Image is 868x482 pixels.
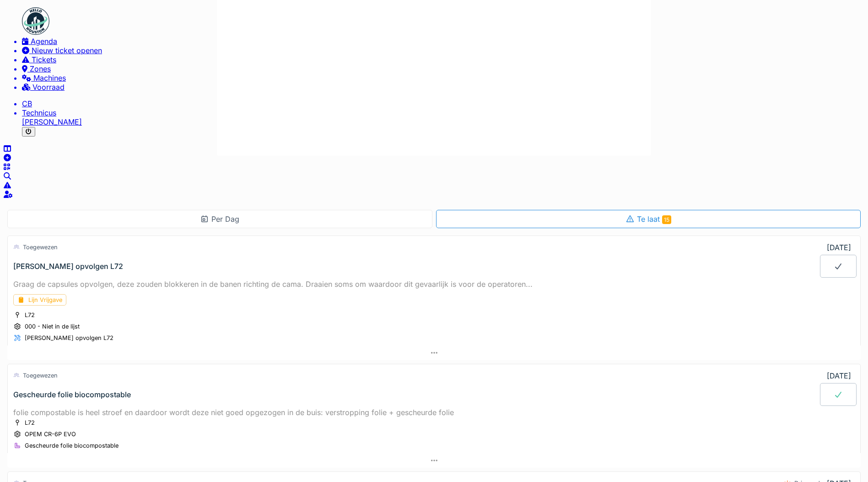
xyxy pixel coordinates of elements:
span: Voorraad [32,82,65,92]
div: [PERSON_NAME] opvolgen L72 [25,334,113,341]
div: Technicus [22,108,864,117]
div: [DATE] [827,371,851,380]
div: OPEM CR-6P EVO [25,431,76,438]
div: folie compostable is heel stroef en daardoor wordt deze niet goed opgezogen in de buis: verstropp... [13,408,855,417]
img: Badge_color-CXgf-gQk.svg [22,7,49,35]
div: Gescheurde folie biocompostable [13,390,131,399]
div: 000 - Niet in de lijst [25,323,80,330]
div: [DATE] [827,243,851,252]
a: Voorraad [22,82,864,92]
span: Te laat [637,214,671,224]
li: CB [22,99,864,108]
div: Toegewezen [23,244,58,251]
div: Graag de capsules opvolgen, deze zouden blokkeren in de banen richting de cama. Draaien soms om w... [13,279,855,289]
div: L72 [25,419,35,426]
a: Agenda [22,37,864,46]
li: [PERSON_NAME] [22,108,864,126]
div: Per Dag [200,214,239,224]
a: Machines [22,73,864,82]
div: Toegewezen [23,372,58,379]
div: L72 [25,312,35,318]
a: CB Technicus[PERSON_NAME] [22,99,864,126]
div: Lijn Vrijgave [13,294,66,306]
a: Nieuw ticket openen [22,46,864,55]
span: Agenda [31,37,57,46]
a: Zones [22,64,864,73]
div: Gescheurde folie biocompostable [25,442,119,449]
div: [PERSON_NAME] opvolgen L72 [13,262,123,271]
span: Nieuw ticket openen [32,46,102,55]
span: Machines [33,73,66,82]
span: Tickets [32,55,56,64]
a: Tickets [22,55,864,64]
span: 15 [662,215,671,224]
span: Zones [30,64,51,73]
